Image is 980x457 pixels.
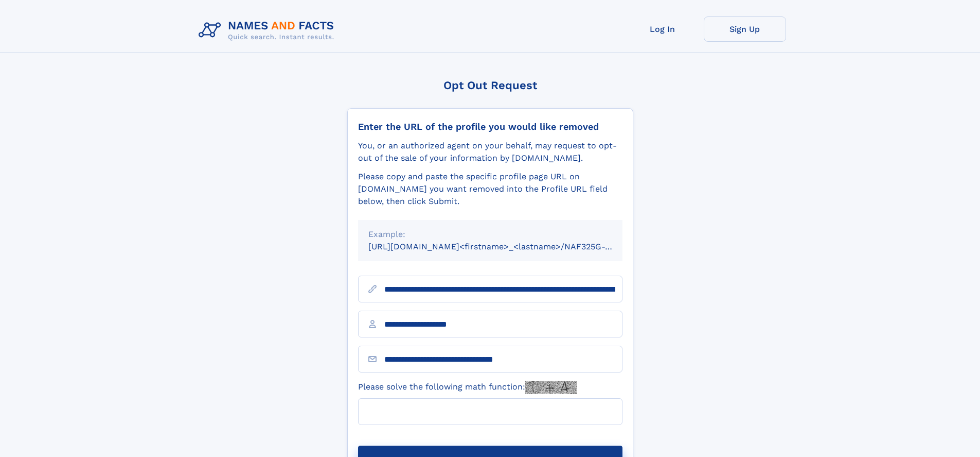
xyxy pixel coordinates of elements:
div: Example: [368,228,612,241]
a: Sign Up [704,16,786,42]
div: Enter the URL of the profile you would like removed [358,121,622,132]
small: [URL][DOMAIN_NAME]<firstname>_<lastname>/NAF325G-xxxxxxxx [368,242,642,251]
label: Please solve the following math function: [358,381,577,394]
div: Please copy and paste the specific profile page URL on [DOMAIN_NAME] you want removed into the Pr... [358,171,622,208]
div: Opt Out Request [347,79,633,92]
a: Log In [621,16,704,42]
div: You, or an authorized agent on your behalf, may request to opt-out of the sale of your informatio... [358,140,622,164]
img: Logo Names and Facts [194,16,343,44]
